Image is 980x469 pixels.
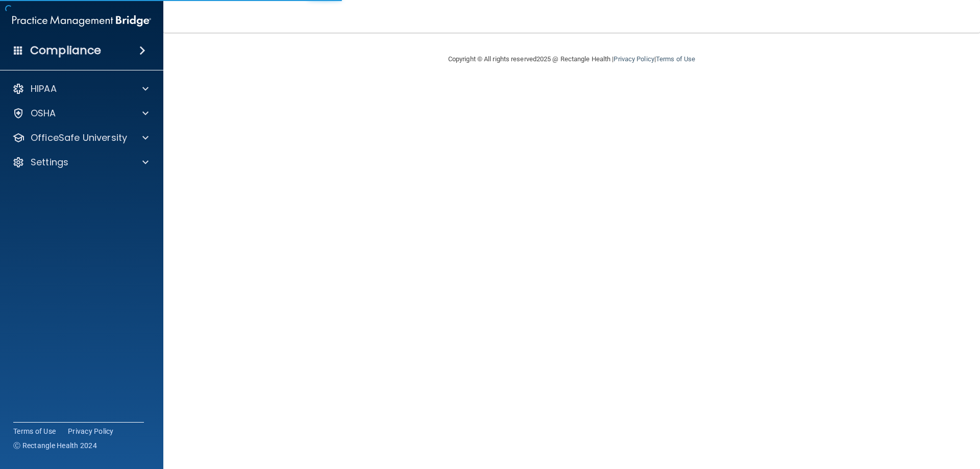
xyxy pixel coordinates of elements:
[614,55,654,63] a: Privacy Policy
[30,43,101,58] h4: Compliance
[656,55,695,63] a: Terms of Use
[12,11,151,31] img: PMB logo
[12,107,149,119] a: OSHA
[68,426,114,436] a: Privacy Policy
[31,83,57,95] p: HIPAA
[31,132,127,144] p: OfficeSafe University
[12,132,149,144] a: OfficeSafe University
[31,107,56,119] p: OSHA
[13,426,56,436] a: Terms of Use
[31,156,68,168] p: Settings
[385,43,758,76] div: Copyright © All rights reserved 2025 @ Rectangle Health | |
[12,83,149,95] a: HIPAA
[12,156,149,168] a: Settings
[13,440,97,451] span: Ⓒ Rectangle Health 2024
